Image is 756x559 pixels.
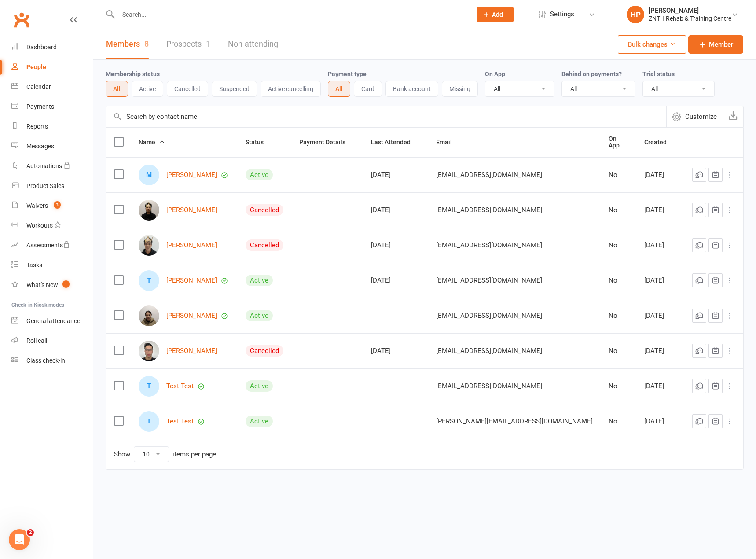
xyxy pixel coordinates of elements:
a: [PERSON_NAME] [166,312,217,320]
div: People [26,63,46,70]
button: Cancelled [167,81,208,97]
div: [DATE] [371,242,420,249]
span: [PERSON_NAME][EMAIL_ADDRESS][DOMAIN_NAME] [436,413,593,430]
span: Payment Details [299,139,355,146]
a: Member [688,35,743,54]
div: Payments [26,103,54,110]
div: [DATE] [644,382,676,390]
div: Active [246,169,273,180]
span: 2 [27,529,34,536]
span: [EMAIL_ADDRESS][DOMAIN_NAME] [436,237,542,254]
a: Automations [11,156,93,176]
a: Calendar [11,77,93,97]
button: Suspended [212,81,257,97]
a: Workouts [11,216,93,235]
button: Missing [442,81,478,97]
a: Waivers 3 [11,196,93,216]
span: [EMAIL_ADDRESS][DOMAIN_NAME] [436,202,542,218]
div: [DATE] [371,171,420,179]
a: Test Test [166,418,194,425]
iframe: Intercom live chat [9,529,30,550]
div: Roll call [26,337,47,344]
span: Last Attended [371,139,420,146]
div: T [139,376,159,397]
div: What's New [26,281,58,288]
a: General attendance kiosk mode [11,311,93,331]
div: No [609,171,628,179]
label: Behind on payments? [561,70,622,77]
a: [PERSON_NAME] [166,206,217,214]
button: Created [644,137,676,147]
div: 8 [144,39,149,48]
div: items per page [172,451,216,458]
div: Dashboard [26,44,57,51]
input: Search by contact name [106,106,666,127]
div: Workouts [26,222,53,229]
button: Bank account [385,81,438,97]
div: [DATE] [644,171,676,179]
span: Add [492,11,503,18]
a: Non-attending [228,29,278,59]
label: On App [485,70,505,77]
a: Test Test [166,382,194,390]
button: Add [477,7,514,22]
button: All [328,81,350,97]
span: [EMAIL_ADDRESS][DOMAIN_NAME] [436,307,542,324]
div: [DATE] [371,347,420,355]
div: [DATE] [644,277,676,284]
div: Messages [26,143,54,150]
div: [DATE] [644,347,676,355]
div: Class check-in [26,357,65,364]
button: Status [246,137,273,147]
div: Cancelled [246,204,283,216]
span: Name [139,139,165,146]
a: Class kiosk mode [11,351,93,371]
div: General attendance [26,317,80,324]
div: Cancelled [246,345,283,357]
span: [EMAIL_ADDRESS][DOMAIN_NAME] [436,378,542,394]
button: Customize [666,106,723,127]
div: Tasks [26,261,42,268]
span: Email [436,139,462,146]
div: Product Sales [26,182,64,189]
div: M [139,165,159,185]
div: No [609,206,628,214]
div: [DATE] [371,206,420,214]
span: [EMAIL_ADDRESS][DOMAIN_NAME] [436,342,542,359]
span: Customize [685,111,717,122]
div: ZNTH Rehab & Training Centre [649,15,731,22]
span: Member [709,39,733,50]
a: Members8 [106,29,149,59]
th: On App [601,128,636,157]
span: 3 [54,201,61,209]
label: Membership status [106,70,160,77]
a: [PERSON_NAME] [166,347,217,355]
div: Waivers [26,202,48,209]
label: Trial status [642,70,675,77]
button: Active cancelling [261,81,321,97]
div: Assessments [26,242,70,249]
button: Last Attended [371,137,420,147]
a: What's New1 [11,275,93,295]
div: Active [246,380,273,392]
div: 1 [206,39,210,48]
div: [DATE] [644,312,676,320]
div: No [609,277,628,284]
button: Payment Details [299,137,355,147]
a: [PERSON_NAME] [166,242,217,249]
span: 1 [62,280,70,288]
a: Prospects1 [166,29,210,59]
a: Assessments [11,235,93,255]
button: All [106,81,128,97]
input: Search... [116,8,465,21]
div: Show [114,446,216,462]
div: No [609,382,628,390]
span: Settings [550,4,574,24]
a: [PERSON_NAME] [166,171,217,179]
a: Payments [11,97,93,117]
div: Reports [26,123,48,130]
label: Payment type [328,70,367,77]
div: Calendar [26,83,51,90]
div: Active [246,310,273,321]
a: Tasks [11,255,93,275]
